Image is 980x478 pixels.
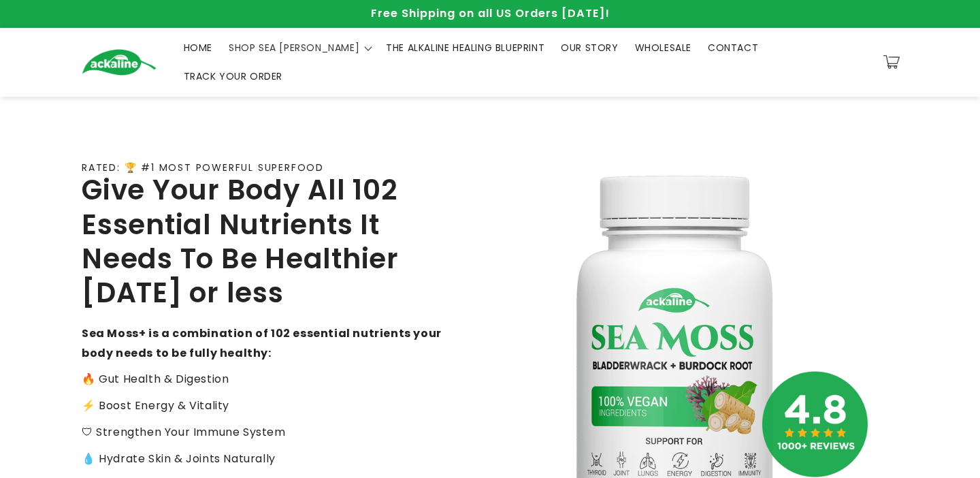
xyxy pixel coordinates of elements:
p: 🛡 Strengthen Your Immune System [82,423,442,443]
span: SHOP SEA [PERSON_NAME] [229,42,359,54]
span: OUR STORY [561,42,618,54]
a: CONTACT [700,33,766,62]
summary: SHOP SEA [PERSON_NAME] [220,33,378,62]
img: Ackaline [82,49,157,76]
p: ⚡️ Boost Energy & Vitality [82,396,442,416]
p: 💧 Hydrate Skin & Joints Naturally [82,449,442,469]
a: THE ALKALINE HEALING BLUEPRINT [378,33,553,62]
a: HOME [176,33,220,62]
span: HOME [184,42,212,54]
p: RATED: 🏆 #1 MOST POWERFUL SUPERFOOD [82,162,324,174]
span: TRACK YOUR ORDER [184,70,283,82]
a: WHOLESALE [627,33,700,62]
span: THE ALKALINE HEALING BLUEPRINT [386,42,544,54]
a: TRACK YOUR ORDER [176,62,291,91]
strong: Sea Moss+ is a combination of 102 essential nutrients your body needs to be fully healthy: [82,325,442,361]
span: CONTACT [708,42,758,54]
p: 🔥 Gut Health & Digestion [82,370,442,389]
h2: Give Your Body All 102 Essential Nutrients It Needs To Be Healthier [DATE] or less [82,173,442,310]
span: Free Shipping on all US Orders [DATE]! [371,5,610,21]
span: WHOLESALE [635,42,691,54]
a: OUR STORY [553,33,626,62]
